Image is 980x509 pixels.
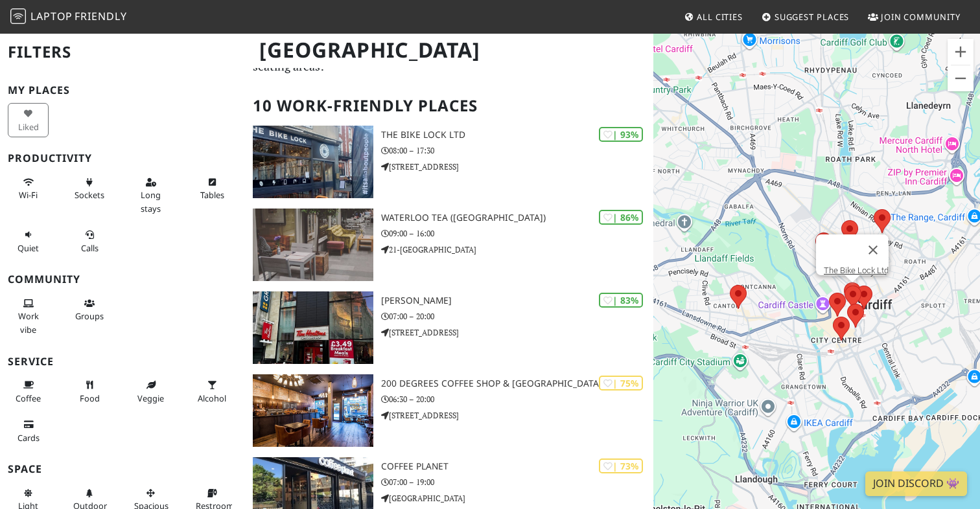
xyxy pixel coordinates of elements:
[381,310,653,322] p: 07:00 – 20:00
[130,172,171,219] button: Long stays
[8,152,237,164] h3: Productivity
[381,212,653,223] h3: Waterloo Tea ([GEOGRAPHIC_DATA])
[381,476,653,488] p: 07:00 – 19:00
[756,5,855,28] a: Suggest Places
[948,39,974,65] button: Zoom in
[69,374,110,409] button: Food
[192,374,233,409] button: Alcohol
[381,227,653,240] p: 09:00 – 16:00
[948,65,974,91] button: Zoom out
[8,172,49,206] button: Wi-Fi
[8,356,237,368] h3: Service
[381,378,653,389] h3: 200 Degrees Coffee Shop & [GEOGRAPHIC_DATA]
[137,392,164,404] span: Veggie
[824,266,889,275] a: The Bike Lock Ltd
[381,295,653,306] h3: [PERSON_NAME]
[192,172,233,206] button: Tables
[80,392,100,404] span: Food
[253,291,373,364] img: Tim Hortons
[8,463,237,475] h3: Space
[18,310,39,335] span: People working
[17,242,39,254] span: Quiet
[198,392,226,404] span: Alcohol
[69,293,110,327] button: Groups
[381,492,653,504] p: [GEOGRAPHIC_DATA]
[8,32,237,72] h2: Filters
[381,144,653,157] p: 08:00 – 17:30
[249,32,651,68] h1: [GEOGRAPHIC_DATA]
[381,461,653,472] h3: Coffee Planet
[245,291,653,364] a: Tim Hortons | 83% [PERSON_NAME] 07:00 – 20:00 [STREET_ADDRESS]
[599,293,643,308] div: | 83%
[30,9,73,23] span: Laptop
[253,86,646,126] h2: 10 Work-Friendly Places
[253,374,373,447] img: 200 Degrees Coffee Shop & Barista School
[16,392,41,404] span: Coffee
[8,224,49,258] button: Quiet
[599,210,643,225] div: | 86%
[75,9,126,23] span: Friendly
[697,11,743,23] span: All Cities
[599,458,643,473] div: | 73%
[253,126,373,198] img: The Bike Lock Ltd
[130,374,171,409] button: Veggie
[8,273,237,286] h3: Community
[381,326,653,339] p: [STREET_ADDRESS]
[253,209,373,281] img: Waterloo Tea (Wyndham Arcade)
[863,5,966,28] a: Join Community
[141,189,161,214] span: Long stays
[8,414,49,448] button: Cards
[245,374,653,447] a: 200 Degrees Coffee Shop & Barista School | 75% 200 Degrees Coffee Shop & [GEOGRAPHIC_DATA] 06:30 ...
[381,243,653,256] p: 21-[GEOGRAPHIC_DATA]
[8,293,49,340] button: Work vibe
[10,8,26,24] img: LaptopFriendly
[200,189,224,201] span: Work-friendly tables
[381,130,653,141] h3: The Bike Lock Ltd
[245,126,653,198] a: The Bike Lock Ltd | 93% The Bike Lock Ltd 08:00 – 17:30 [STREET_ADDRESS]
[10,6,127,28] a: LaptopFriendly LaptopFriendly
[381,393,653,405] p: 06:30 – 20:00
[857,234,889,266] button: Close
[75,189,104,201] span: Power sockets
[8,84,237,96] h3: My Places
[69,172,110,206] button: Sockets
[381,409,653,422] p: [STREET_ADDRESS]
[69,224,110,258] button: Calls
[19,189,38,201] span: Stable Wi-Fi
[679,5,748,28] a: All Cities
[881,11,961,23] span: Join Community
[599,127,643,142] div: | 93%
[381,161,653,173] p: [STREET_ADDRESS]
[245,209,653,281] a: Waterloo Tea (Wyndham Arcade) | 86% Waterloo Tea ([GEOGRAPHIC_DATA]) 09:00 – 16:00 21-[GEOGRAPHIC...
[775,11,850,23] span: Suggest Places
[8,374,49,409] button: Coffee
[81,242,99,254] span: Video/audio calls
[75,310,104,322] span: Group tables
[17,432,40,444] span: Credit cards
[599,376,643,390] div: | 75%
